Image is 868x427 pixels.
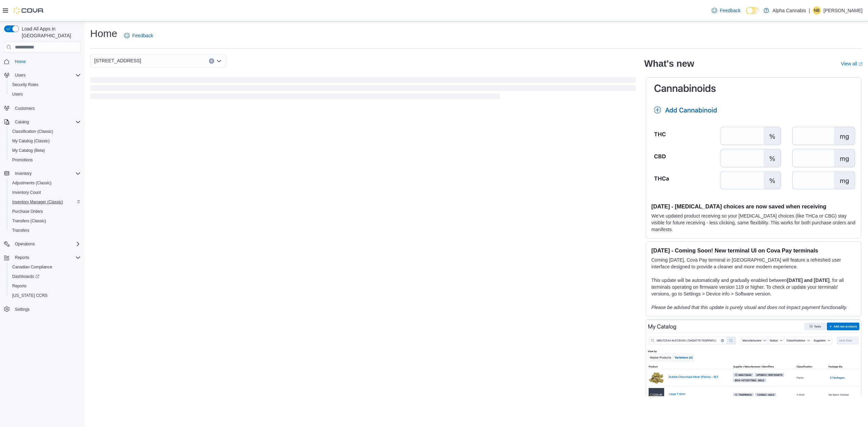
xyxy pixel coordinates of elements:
[9,282,81,290] span: Reports
[15,106,35,111] span: Customers
[9,137,53,145] a: My Catalog (Classic)
[12,199,63,205] span: Inventory Manager (Classic)
[12,228,29,233] span: Transfers
[9,198,66,206] a: Inventory Manager (Classic)
[859,62,863,66] svg: External link
[809,6,810,15] p: |
[720,7,741,14] span: Feedback
[9,179,81,187] span: Adjustments (Classic)
[9,263,81,271] span: Canadian Compliance
[787,278,829,283] strong: [DATE] and [DATE]
[12,253,81,262] span: Reports
[7,262,83,272] button: Canadian Compliance
[1,239,83,249] button: Operations
[9,188,44,197] a: Inventory Count
[12,169,81,178] span: Inventory
[7,136,83,146] button: My Catalog (Classic)
[9,90,25,98] a: Users
[12,218,46,224] span: Transfers (Classic)
[7,127,83,136] button: Classification (Classic)
[121,29,156,42] a: Feedback
[15,119,29,125] span: Catalog
[1,103,83,113] button: Customers
[841,61,863,66] a: View allExternal link
[9,272,42,281] a: Dashboards
[9,207,46,216] a: Purchase Orders
[12,57,81,66] span: Home
[9,127,81,136] span: Classification (Classic)
[9,156,81,164] span: Promotions
[9,179,54,187] a: Adjustments (Classic)
[9,127,56,136] a: Classification (Classic)
[9,146,48,155] a: My Catalog (Beta)
[12,91,23,97] span: Users
[12,293,47,298] span: [US_STATE] CCRS
[12,180,52,186] span: Adjustments (Classic)
[651,277,855,297] p: This update will be automatically and gradually enabled between , for all terminals operating on ...
[12,58,28,66] a: Home
[7,207,83,216] button: Purchase Orders
[772,6,806,15] p: Alpha Cannabis
[15,59,26,64] span: Home
[216,58,222,64] button: Open list of options
[12,274,39,279] span: Dashboards
[12,240,38,248] button: Operations
[12,305,81,313] span: Settings
[94,57,141,65] span: [STREET_ADDRESS]
[12,138,50,144] span: My Catalog (Classic)
[12,190,41,195] span: Inventory Count
[15,73,25,78] span: Users
[814,6,820,15] span: NB
[9,156,36,164] a: Promotions
[9,198,81,206] span: Inventory Manager (Classic)
[90,79,636,100] span: Loading
[651,203,855,210] h3: [DATE] - [MEDICAL_DATA] choices are now saved when receiving
[746,7,760,14] input: Dark Mode
[12,148,45,153] span: My Catalog (Beta)
[12,129,53,134] span: Classification (Classic)
[9,217,49,225] a: Transfers (Classic)
[644,58,694,69] h2: What's new
[12,169,34,178] button: Inventory
[15,171,32,176] span: Inventory
[1,304,83,314] button: Settings
[7,226,83,235] button: Transfers
[12,71,28,79] button: Users
[12,104,81,112] span: Customers
[7,80,83,89] button: Security Roles
[12,104,37,113] a: Customers
[1,117,83,127] button: Catalog
[12,264,52,270] span: Canadian Compliance
[1,70,83,80] button: Users
[12,209,43,214] span: Purchase Orders
[9,217,81,225] span: Transfers (Classic)
[19,25,81,39] span: Load All Apps in [GEOGRAPHIC_DATA]
[824,6,863,15] p: [PERSON_NAME]
[14,7,44,14] img: Cova
[15,255,29,260] span: Reports
[7,146,83,155] button: My Catalog (Beta)
[9,207,81,216] span: Purchase Orders
[813,6,821,15] div: Nick Barboutsis
[12,82,38,87] span: Security Roles
[7,291,83,300] button: [US_STATE] CCRS
[12,305,32,313] a: Settings
[4,54,81,332] nav: Complex example
[12,253,32,262] button: Reports
[7,216,83,226] button: Transfers (Classic)
[1,169,83,178] button: Inventory
[90,27,117,40] h1: Home
[9,263,55,271] a: Canadian Compliance
[9,90,81,98] span: Users
[651,305,847,310] em: Please be advised that this update is purely visual and does not impact payment functionality.
[132,32,153,39] span: Feedback
[9,291,81,300] span: Washington CCRS
[15,307,29,312] span: Settings
[12,118,32,126] button: Catalog
[651,247,855,254] h3: [DATE] - Coming Soon! New terminal UI on Cova Pay terminals
[1,253,83,262] button: Reports
[209,58,214,64] button: Clear input
[651,212,855,233] p: We've updated product receiving so your [MEDICAL_DATA] choices (like THCa or CBG) stay visible fo...
[9,146,81,155] span: My Catalog (Beta)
